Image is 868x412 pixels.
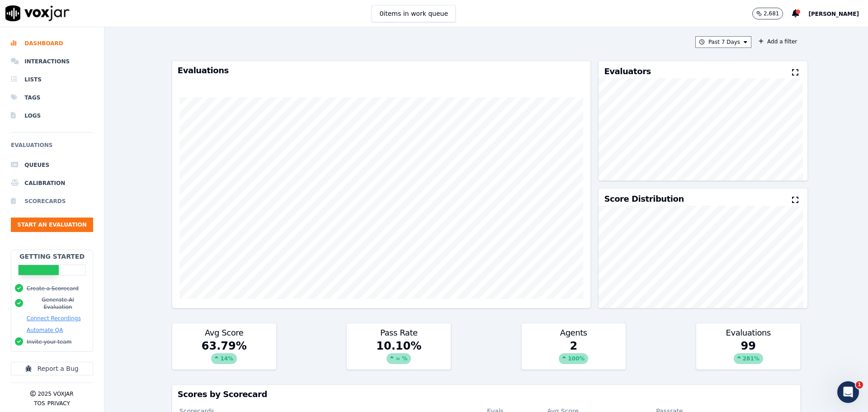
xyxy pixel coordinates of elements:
div: 10.10 % [347,339,451,369]
button: Privacy [47,400,70,407]
div: 2 [522,339,626,369]
h3: Evaluations [702,329,795,337]
div: 14 % [211,353,237,364]
p: 2,681 [764,10,779,17]
button: Invite your team [27,338,71,346]
div: 281 % [734,353,763,364]
a: Queues [11,156,93,174]
span: [PERSON_NAME] [808,11,859,17]
a: Interactions [11,52,93,71]
a: Scorecards [11,192,93,210]
h3: Agents [527,329,620,337]
button: Automate QA [27,327,63,334]
button: Generate AI Evaluation [27,296,89,311]
h3: Avg Score [178,329,271,337]
h3: Evaluators [604,67,651,76]
div: ∞ % [387,353,411,364]
h3: Scores by Scorecard [178,390,795,398]
button: [PERSON_NAME] [808,8,868,19]
a: Tags [11,89,93,107]
img: voxjar logo [5,5,70,21]
h6: Evaluations [11,140,93,156]
div: 63.79 % [172,339,276,369]
span: 1 [856,381,863,388]
a: Lists [11,71,93,89]
a: Dashboard [11,34,93,52]
button: Create a Scorecard [27,285,79,292]
button: TOS [34,400,45,407]
button: 2,681 [752,8,792,19]
div: 100 % [559,353,588,364]
h3: Score Distribution [604,195,684,203]
h2: Getting Started [19,252,85,261]
button: Add a filter [755,36,801,47]
button: Report a Bug [11,362,93,375]
h3: Evaluations [178,66,585,75]
h3: Pass Rate [352,329,445,337]
div: 99 [696,339,800,369]
a: Logs [11,107,93,125]
p: 2025 Voxjar [38,390,73,398]
iframe: Intercom live chat [837,381,859,403]
a: Calibration [11,174,93,192]
button: 0items in work queue [372,5,456,22]
button: Connect Recordings [27,315,81,322]
button: Start an Evaluation [11,218,93,232]
button: 2,681 [752,8,783,19]
button: Past 7 Days [695,36,751,48]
